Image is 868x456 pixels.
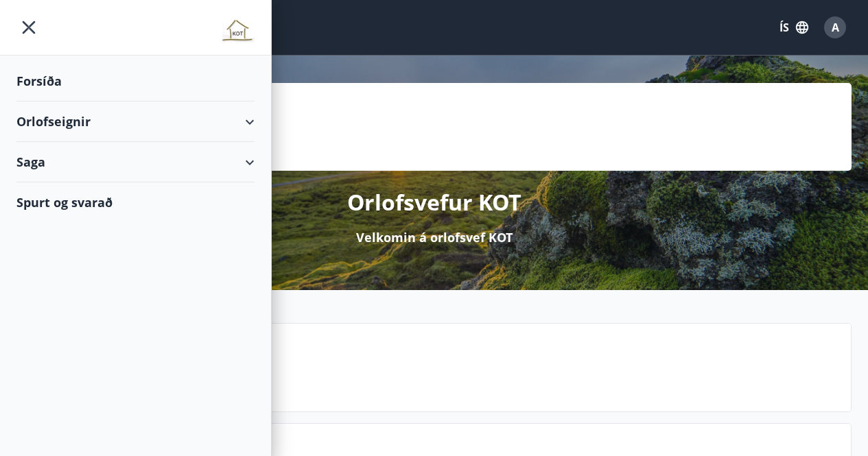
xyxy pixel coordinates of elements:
span: A [832,20,839,35]
div: Spurt og svarað [16,182,255,222]
button: A [819,11,852,44]
p: Orlofsvefur KOT [347,187,521,217]
div: Saga [16,142,255,182]
div: Orlofseignir [16,101,255,142]
p: Velkomin á orlofsvef KOT [356,228,513,246]
img: union_logo [220,15,255,43]
button: ÍS [772,15,816,40]
p: Næstu helgi [117,358,840,381]
div: Forsíða [16,61,255,101]
button: menu [16,15,41,40]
